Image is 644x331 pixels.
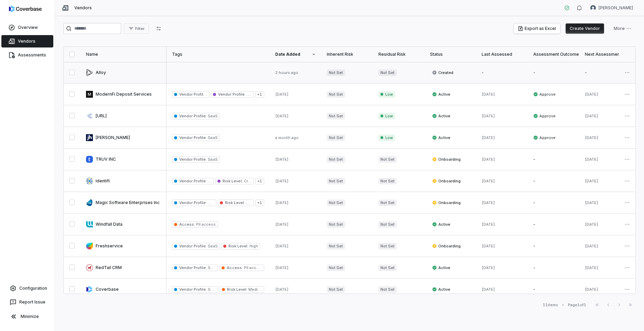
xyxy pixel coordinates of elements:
[432,200,461,205] span: Onboarding
[179,265,207,270] span: Vendor Profile :
[585,200,598,205] span: [DATE]
[275,179,289,183] span: [DATE]
[9,6,42,12] img: logo-D7KZi-bG.svg
[378,243,397,249] span: Not Set
[275,70,298,75] span: 2 hours ago
[585,287,598,292] span: [DATE]
[275,265,289,270] span: [DATE]
[3,282,52,295] a: Configuration
[227,287,247,292] span: Risk Level :
[432,113,450,119] span: Active
[586,3,637,13] button: Stephan Gonzalez avatar[PERSON_NAME]
[482,265,495,270] span: [DATE]
[1,35,53,47] a: Vendors
[327,91,345,98] span: Not Set
[432,70,453,75] span: Created
[528,62,579,84] td: -
[562,302,564,307] div: •
[579,62,631,84] td: -
[585,179,598,183] span: [DATE]
[378,52,419,57] div: Residual Risk
[207,179,217,183] span: SaaS
[327,135,345,141] span: Not Set
[275,244,289,248] span: [DATE]
[482,157,495,162] span: [DATE]
[528,235,579,257] td: -
[585,157,598,162] span: [DATE]
[179,135,207,140] span: Vendor Profile :
[86,52,161,57] div: Name
[585,222,598,227] span: [DATE]
[248,244,258,248] span: High
[482,200,495,205] span: [DATE]
[528,279,579,300] td: -
[566,23,604,34] button: Create Vendor
[432,243,461,249] span: Onboarding
[3,310,52,323] button: Minimize
[255,178,264,184] span: + 1
[432,265,450,270] span: Active
[225,200,245,205] span: Risk Level :
[482,135,495,140] span: [DATE]
[179,179,207,183] span: Vendor Profile :
[514,23,560,34] button: Export as Excel
[275,114,289,118] span: [DATE]
[528,257,579,279] td: -
[533,52,574,57] div: Assessment Outcome
[432,222,450,227] span: Active
[378,113,395,119] span: Low
[430,52,471,57] div: Status
[378,178,397,184] span: Not Set
[378,265,397,271] span: Not Set
[1,21,53,34] a: Overview
[207,135,217,140] span: SaaS
[247,287,263,292] span: Medium
[585,244,598,248] span: [DATE]
[432,92,450,97] span: Active
[528,192,579,214] td: -
[432,135,450,140] span: Active
[179,244,207,248] span: Vendor Profile :
[327,178,345,184] span: Not Set
[585,52,625,57] div: Next Assessment
[228,244,248,248] span: Risk Level :
[275,157,289,162] span: [DATE]
[255,91,264,98] span: + 1
[568,302,586,308] div: Page 1 of 1
[528,170,579,192] td: -
[327,113,345,119] span: Not Set
[327,265,345,271] span: Not Set
[482,92,495,97] span: [DATE]
[243,265,264,270] span: PII access
[378,91,395,98] span: Low
[227,265,243,270] span: Access :
[179,114,207,118] span: Vendor Profile :
[610,23,636,34] button: More
[243,179,257,183] span: Critical
[327,243,345,249] span: Not Set
[179,92,207,97] span: Vendor Profile :
[3,296,52,308] button: Report Issue
[482,244,495,248] span: [DATE]
[124,23,149,34] button: Filter
[223,179,243,183] span: Risk Level :
[179,222,195,227] span: Access :
[432,287,450,292] span: Active
[207,200,217,205] span: SaaS
[528,214,579,235] td: -
[327,286,345,293] span: Not Set
[74,5,92,11] span: Vendors
[179,200,207,205] span: Vendor Profile :
[275,200,289,205] span: [DATE]
[585,114,598,118] span: [DATE]
[482,114,495,118] span: [DATE]
[599,5,633,11] span: [PERSON_NAME]
[275,222,289,227] span: [DATE]
[218,92,246,97] span: Vendor Profile :
[327,70,345,76] span: Not Set
[207,114,217,118] span: SaaS
[327,221,345,228] span: Not Set
[245,200,255,205] span: High
[327,200,345,206] span: Not Set
[207,244,217,248] span: SaaS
